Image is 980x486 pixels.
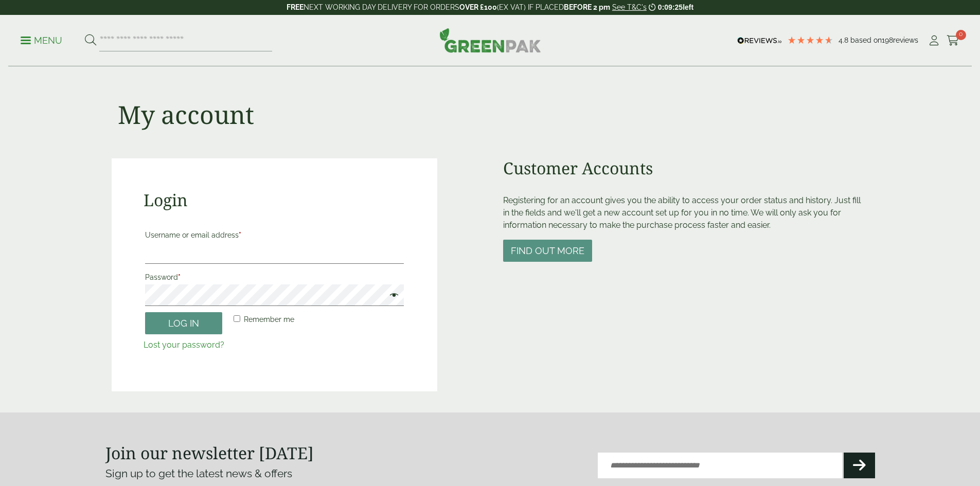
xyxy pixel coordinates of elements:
span: 198 [882,36,893,44]
span: left [683,3,693,11]
button: Log in [145,312,222,334]
label: Username or email address [145,228,404,242]
span: 0:09:25 [658,3,683,11]
i: Cart [947,35,959,46]
img: GreenPak Supplies [439,28,541,52]
input: Remember me [234,315,240,322]
a: See T&C's [612,3,647,11]
p: Sign up to get the latest news & offers [105,465,452,482]
span: reviews [893,36,918,44]
span: 0 [956,30,966,40]
span: Remember me [244,315,294,323]
strong: BEFORE 2 pm [564,3,610,11]
h2: Login [144,190,405,210]
p: Menu [21,34,62,47]
a: Menu [21,34,62,45]
a: 0 [947,33,959,48]
strong: FREE [287,3,304,11]
span: 4.8 [839,36,850,44]
h1: My account [118,100,254,130]
strong: Join our newsletter [DATE] [105,442,314,464]
strong: OVER £100 [459,3,497,11]
div: 4.79 Stars [787,35,833,45]
span: Based on [850,36,882,44]
img: REVIEWS.io [737,37,782,44]
h2: Customer Accounts [503,158,869,178]
i: My Account [928,35,940,46]
a: Find out more [503,246,592,256]
label: Password [145,270,404,284]
p: Registering for an account gives you the ability to access your order status and history. Just fi... [503,194,869,231]
button: Find out more [503,240,592,262]
a: Lost your password? [144,340,224,350]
